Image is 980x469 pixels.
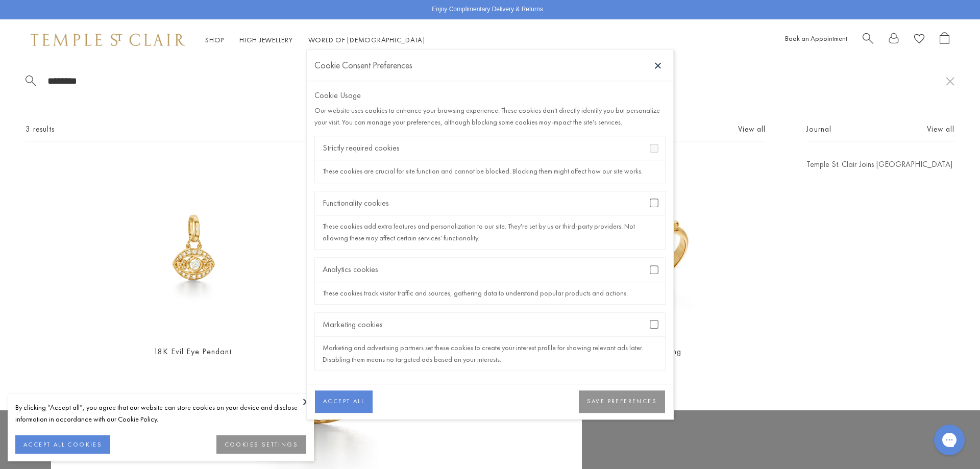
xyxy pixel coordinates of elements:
[785,34,847,43] a: Book an Appointment
[315,191,665,215] div: Functionality cookies
[239,35,293,44] a: High JewelleryHigh Jewellery
[806,159,954,170] a: Temple St. Clair Joins [GEOGRAPHIC_DATA]
[308,35,425,44] a: World of [DEMOGRAPHIC_DATA]World of [DEMOGRAPHIC_DATA]
[738,124,766,135] a: View all
[31,34,185,46] img: Temple St. Clair
[216,435,306,454] button: COOKIES SETTINGS
[315,337,665,371] div: Marketing and advertising partners set these cookies to create your interest profile for showing ...
[940,32,949,48] a: Open Shopping Bag
[579,390,665,413] button: SAVE PREFERENCES
[15,435,110,454] button: ACCEPT ALL COOKIES
[315,136,665,160] div: Strictly required cookies
[315,161,665,183] div: These cookies are crucial for site function and cannot be blocked. Blocking them might affect how...
[154,346,232,357] a: 18K Evil Eye Pendant
[314,58,412,73] div: Cookie Consent Preferences
[15,402,306,425] div: By clicking “Accept all”, you agree that our website can store cookies on your device and disclos...
[315,282,665,304] div: These cookies track visitor traffic and sources, gathering data to understand popular products an...
[315,258,665,282] div: Analytics cookies
[104,159,281,336] img: 18K Evil Eye Pendant
[26,123,55,136] span: 3 results
[205,34,425,46] nav: Main navigation
[315,313,665,337] div: Marketing cookies
[806,123,831,136] span: Journal
[315,390,373,413] button: ACCEPT ALL
[205,35,224,44] a: ShopShop
[432,5,543,15] p: Enjoy Complimentary Delivery & Returns
[927,124,954,135] a: View all
[914,32,924,48] a: View Wishlist
[314,89,666,102] div: Cookie Usage
[929,421,970,459] iframe: Gorgias live chat messenger
[314,105,666,128] div: Our website uses cookies to enhance your browsing experience. These cookies don't directly identi...
[863,32,873,48] a: Search
[315,215,665,249] div: These cookies add extra features and personalization to our site. They're set by us or third-part...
